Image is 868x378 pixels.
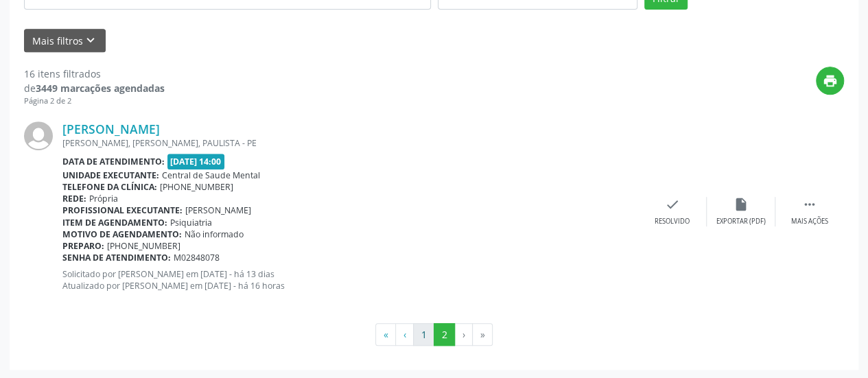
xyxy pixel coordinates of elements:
a: [PERSON_NAME] [62,121,160,137]
strong: 3449 marcações agendadas [36,82,165,95]
div: Página 2 de 2 [24,95,165,107]
b: Data de atendimento: [62,156,165,167]
span: Central de Saude Mental [162,169,260,181]
div: Exportar (PDF) [716,217,766,226]
div: Mais ações [791,217,828,226]
div: Resolvido [655,217,690,226]
div: de [24,81,165,95]
b: Unidade executante: [62,169,159,181]
b: Motivo de agendamento: [62,228,182,240]
button: Go to previous page [395,323,414,346]
b: Profissional executante: [62,204,183,216]
b: Item de agendamento: [62,217,167,228]
span: [PERSON_NAME] [185,204,251,216]
span: M02848078 [174,252,220,263]
button: Go to page 2 [434,323,455,346]
button: print [816,67,844,95]
button: Go to first page [375,323,396,346]
span: [PHONE_NUMBER] [160,181,233,193]
i: insert_drive_file [734,197,749,212]
ul: Pagination [24,323,844,346]
i: keyboard_arrow_down [83,33,98,48]
b: Rede: [62,193,86,204]
span: [PHONE_NUMBER] [107,240,180,252]
div: 16 itens filtrados [24,67,165,81]
b: Preparo: [62,240,104,252]
i:  [802,197,817,212]
span: Não informado [185,228,244,240]
div: [PERSON_NAME], [PERSON_NAME], PAULISTA - PE [62,137,638,149]
span: [DATE] 14:00 [167,154,225,169]
button: Mais filtroskeyboard_arrow_down [24,29,106,53]
img: img [24,121,53,150]
i: print [823,73,838,88]
i: check [665,197,680,212]
span: Própria [89,193,118,204]
p: Solicitado por [PERSON_NAME] em [DATE] - há 13 dias Atualizado por [PERSON_NAME] em [DATE] - há 1... [62,268,638,292]
b: Senha de atendimento: [62,252,171,263]
b: Telefone da clínica: [62,181,157,193]
button: Go to page 1 [413,323,434,346]
span: Psiquiatria [170,217,212,228]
